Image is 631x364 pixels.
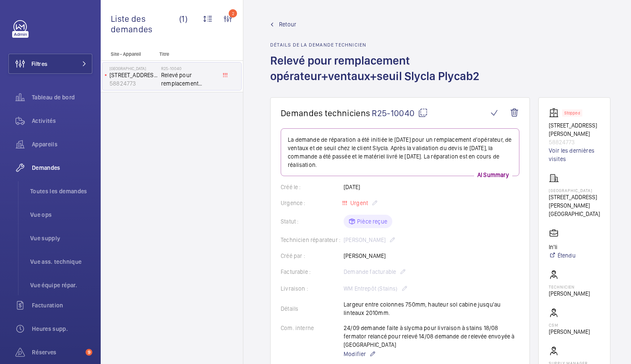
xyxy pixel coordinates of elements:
[30,211,92,219] span: Vue ops
[111,13,179,34] span: Liste des demandes
[31,60,47,68] span: Filtres
[549,284,590,289] p: Technicien
[270,53,534,97] h1: Relevé pour remplacement opérateur+ventaux+seuil Slycla Plycab2
[279,20,296,29] span: Retour
[110,71,158,79] p: [STREET_ADDRESS][PERSON_NAME]
[549,108,562,118] img: elevator.svg
[101,51,156,57] p: Site - Appareil
[549,243,576,251] p: In'li
[159,51,215,57] p: Titre
[344,350,366,358] span: Modifier
[564,112,580,114] p: Stopped
[474,171,512,179] p: AI Summary
[110,66,158,71] p: [GEOGRAPHIC_DATA]
[549,146,600,163] a: Voir les dernières visites
[32,117,92,125] span: Activités
[32,301,92,309] span: Facturation
[110,79,158,88] p: 58824773
[549,251,576,260] a: Étendu
[549,188,600,193] p: [GEOGRAPHIC_DATA]
[30,234,92,242] span: Vue supply
[372,108,428,118] span: R25-10040
[32,164,92,172] span: Demandes
[549,210,600,218] p: [GEOGRAPHIC_DATA]
[32,325,92,333] span: Heures supp.
[32,140,92,148] span: Appareils
[281,108,370,118] span: Demandes techniciens
[161,71,216,88] span: Relevé pour remplacement opérateur+ventaux+seuil Slycla Plycab2
[549,138,600,146] p: 58824773
[30,187,92,195] span: Toutes les demandes
[549,328,590,336] p: [PERSON_NAME]
[30,281,92,289] span: Vue équipe répar.
[32,93,92,101] span: Tableau de bord
[270,42,534,48] h2: Détails de la demande technicien
[549,193,600,210] p: [STREET_ADDRESS][PERSON_NAME]
[8,54,92,74] button: Filtres
[288,135,512,169] p: La demande de réparation a été initiée le [DATE] pour un remplacement d'opérateur, de ventaux et ...
[32,348,82,356] span: Réserves
[549,289,590,298] p: [PERSON_NAME]
[161,66,216,71] h2: R25-10040
[549,121,600,138] p: [STREET_ADDRESS][PERSON_NAME]
[86,349,92,356] span: 9
[30,257,92,266] span: Vue ass. technique
[549,322,590,328] p: CSM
